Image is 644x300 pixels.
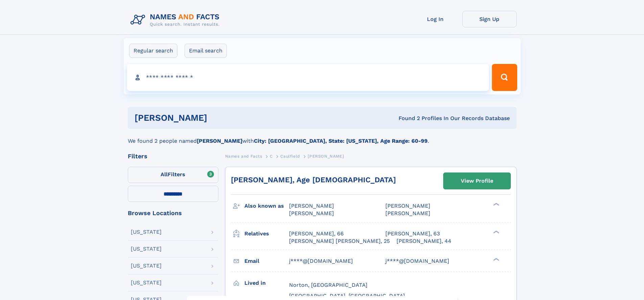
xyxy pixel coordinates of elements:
[244,200,289,212] h3: Also known as
[131,280,162,285] div: [US_STATE]
[131,246,162,252] div: [US_STATE]
[127,64,489,91] input: search input
[197,138,242,144] b: [PERSON_NAME]
[303,115,510,122] div: Found 2 Profiles In Our Records Database
[128,11,225,29] img: Logo Names and Facts
[244,228,289,239] h3: Relatives
[385,210,430,216] span: [PERSON_NAME]
[444,173,510,189] a: View Profile
[492,202,500,207] div: ❯
[408,11,462,27] a: Log In
[128,153,218,159] div: Filters
[128,167,218,183] label: Filters
[289,293,405,299] span: [GEOGRAPHIC_DATA], [GEOGRAPHIC_DATA]
[128,129,517,145] div: We found 2 people named with .
[289,282,367,288] span: Norton, [GEOGRAPHIC_DATA]
[244,255,289,267] h3: Email
[225,152,262,160] a: Names and Facts
[385,230,440,237] a: [PERSON_NAME], 63
[289,203,334,209] span: [PERSON_NAME]
[308,154,344,159] span: [PERSON_NAME]
[462,11,517,27] a: Sign Up
[231,176,396,184] a: [PERSON_NAME], Age [DEMOGRAPHIC_DATA]
[461,173,493,189] div: View Profile
[397,237,451,245] a: [PERSON_NAME], 44
[492,230,500,234] div: ❯
[289,237,390,245] a: [PERSON_NAME] [PERSON_NAME], 25
[185,44,227,58] label: Email search
[131,263,162,269] div: [US_STATE]
[492,64,517,91] button: Search Button
[280,154,300,159] span: Caulfield
[131,229,162,235] div: [US_STATE]
[492,257,500,261] div: ❯
[289,210,334,216] span: [PERSON_NAME]
[161,171,168,178] span: All
[254,138,428,144] b: City: [GEOGRAPHIC_DATA], State: [US_STATE], Age Range: 60-99
[244,277,289,289] h3: Lived in
[289,230,344,237] a: [PERSON_NAME], 66
[135,114,303,122] h1: [PERSON_NAME]
[280,152,300,160] a: Caulfield
[270,152,273,160] a: C
[128,210,218,216] div: Browse Locations
[270,154,273,159] span: C
[385,203,430,209] span: [PERSON_NAME]
[129,44,177,58] label: Regular search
